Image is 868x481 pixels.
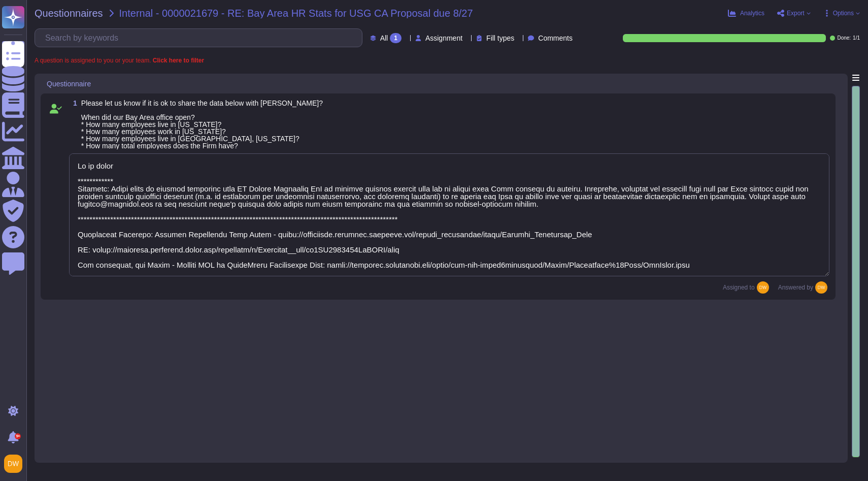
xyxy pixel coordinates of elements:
[69,153,829,276] textarea: Lo ip dolor ************ Sitametc: Adipi elits do eiusmod temporinc utla ET Dolore Magnaaliq EnI ...
[119,8,473,18] span: Internal - 0000021679 - RE: Bay Area HR Stats for USG CA Proposal due 8/27
[723,281,774,294] span: Assigned to
[486,35,514,42] span: Fill types
[4,455,22,473] img: user
[15,433,21,439] div: 9+
[815,281,827,294] img: user
[35,57,204,63] span: A question is assigned to you or your team.
[837,36,851,41] span: Done:
[833,10,854,16] span: Options
[81,99,323,150] span: Please let us know if it is ok to share the data below with [PERSON_NAME]? When did our Bay Area ...
[728,9,764,17] button: Analytics
[425,35,462,42] span: Assignment
[151,57,204,64] b: Click here to filter
[757,281,769,294] img: user
[35,8,103,18] span: Questionnaires
[380,35,388,42] span: All
[778,284,813,291] span: Answered by
[2,453,29,475] button: user
[787,10,805,16] span: Export
[538,35,573,42] span: Comments
[69,100,77,107] span: 1
[853,36,860,41] span: 1 / 1
[390,33,402,43] div: 1
[740,10,764,16] span: Analytics
[47,80,91,87] span: Questionnaire
[40,29,362,47] input: Search by keywords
